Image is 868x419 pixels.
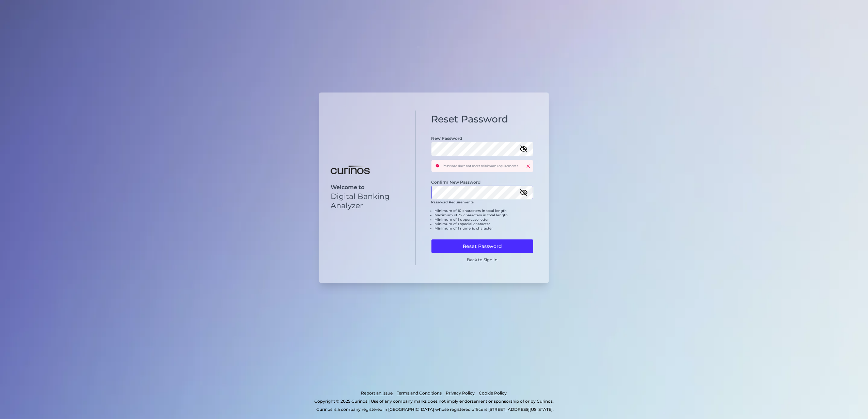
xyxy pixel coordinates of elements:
[435,208,534,213] li: Minimum of 10 characters in total length
[435,222,534,226] li: Minimum of 1 special character
[431,180,481,185] label: Confirm New Password
[35,405,835,414] p: Curinos is a company registered in [GEOGRAPHIC_DATA] whose registered office is [STREET_ADDRESS][...
[397,389,442,397] a: Terms and Conditions
[479,389,507,397] a: Cookie Policy
[331,184,404,190] p: Welcome to
[467,257,498,262] a: Back to Sign In
[435,213,534,217] li: Maximum of 32 characters in total length
[446,389,475,397] a: Privacy Policy
[33,397,835,405] p: Copyright © 2025 Curinos | Use of any company marks does not imply endorsement or sponsorship of ...
[331,192,404,210] p: Digital Banking Analyzer
[435,226,534,231] li: Minimum of 1 numeric character
[431,200,534,236] div: Password Requirements
[361,389,393,397] a: Report an issue
[435,217,534,222] li: Minimum of 1 uppercase letter
[431,239,534,253] button: Reset Password
[431,160,534,172] div: Password does not meet minimum requirements.
[431,114,534,125] h1: Reset Password
[431,136,462,141] label: New Password
[331,166,370,174] img: Digital Banking Analyzer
